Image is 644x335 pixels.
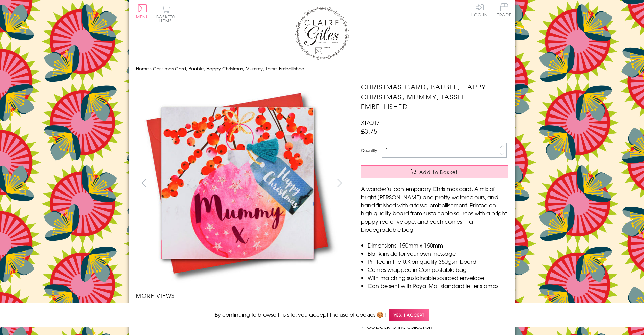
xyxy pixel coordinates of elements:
[136,82,339,284] img: Christmas Card, Bauble, Happy Christmas, Mummy, Tassel Embellished
[156,5,175,23] button: Basket0 items
[361,126,377,136] span: £3.75
[153,65,304,72] span: Christmas Card, Bauble, Happy Christmas, Mummy, Tassel Embellished
[361,185,508,233] p: A wonderful contemporary Christmas card. A mix of bright [PERSON_NAME] and pretty watercolours, a...
[150,65,152,72] span: ›
[368,241,508,249] li: Dimensions: 150mm x 150mm
[136,14,149,20] span: Menu
[471,3,488,17] a: Log In
[347,82,550,285] img: Christmas Card, Bauble, Happy Christmas, Mummy, Tassel Embellished
[361,118,380,126] span: XTA017
[136,65,149,72] a: Home
[497,3,511,18] a: Trade
[159,14,175,24] span: 0 items
[368,265,508,274] li: Comes wrapped in Compostable bag
[332,175,347,190] button: next
[361,82,508,111] h1: Christmas Card, Bauble, Happy Christmas, Mummy, Tassel Embellished
[361,147,377,153] label: Quantity
[497,3,511,17] span: Trade
[136,4,149,19] button: Menu
[419,169,458,175] span: Add to Basket
[136,291,347,300] h3: More views
[136,175,151,190] button: prev
[368,282,508,290] li: Can be sent with Royal Mail standard letter stamps
[368,249,508,257] li: Blank inside for your own message
[389,309,429,322] span: Yes, I accept
[368,257,508,265] li: Printed in the U.K on quality 350gsm board
[136,62,508,76] nav: breadcrumbs
[368,274,508,282] li: With matching sustainable sourced envelope
[361,165,508,178] button: Add to Basket
[295,7,349,60] img: Claire Giles Greetings Cards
